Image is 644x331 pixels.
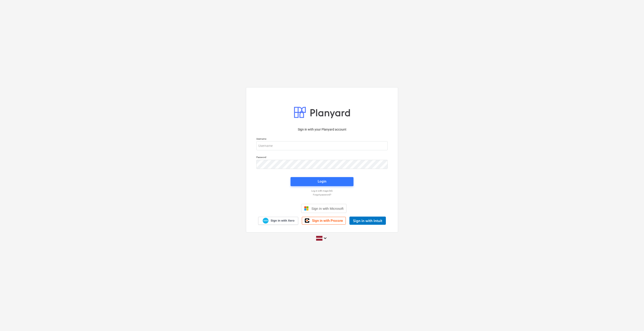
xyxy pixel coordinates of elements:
button: Login [291,177,353,186]
a: Sign in with Xero [258,217,298,225]
img: Microsoft logo [304,206,309,211]
a: Sign in with Procore [302,217,346,225]
input: Username [256,141,388,150]
i: keyboard_arrow_down [322,235,328,241]
a: Forgot password? [254,193,390,196]
a: Log in with magic link [254,189,390,192]
p: Username [256,137,388,141]
p: Sign in with your Planyard account [256,127,388,132]
span: Sign in with Microsoft [311,207,344,210]
div: Login [318,178,326,184]
span: Sign in with Procore [312,219,343,223]
span: Sign in with Xero [271,219,294,223]
p: Password [256,156,388,160]
img: Xero logo [263,218,269,224]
